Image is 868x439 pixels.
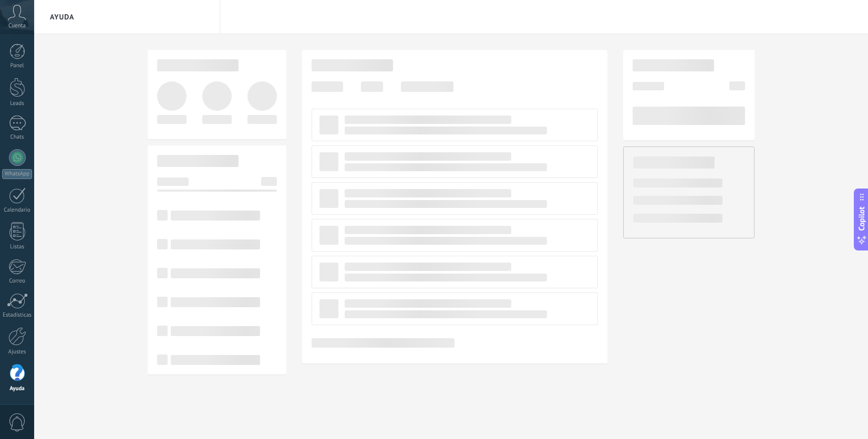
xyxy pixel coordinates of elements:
div: Ayuda [2,385,33,392]
div: Ajustes [2,349,33,356]
div: Panel [2,62,33,69]
div: Calendario [2,207,33,214]
span: Copilot [856,207,867,231]
div: Chats [2,134,33,141]
div: Estadísticas [2,312,33,319]
div: Correo [2,278,33,285]
div: WhatsApp [2,169,32,179]
span: Cuenta [8,23,26,29]
div: Listas [2,244,33,250]
div: Leads [2,100,33,107]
